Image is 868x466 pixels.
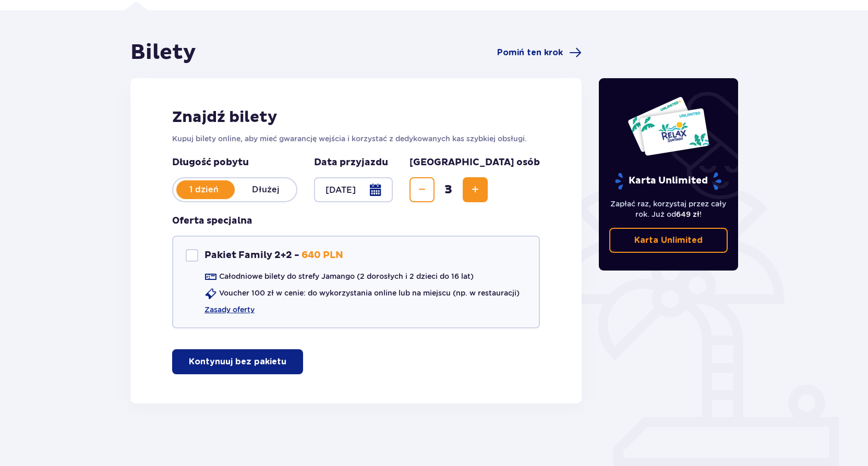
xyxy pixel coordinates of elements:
[609,199,728,219] p: Zapłać raz, korzystaj przez cały rok. Już od !
[173,184,235,195] p: 1 dzień
[219,288,520,298] p: Voucher 100 zł w cenie: do wykorzystania online lub na miejscu (np. w restauracji)
[235,184,296,195] p: Dłużej
[497,46,582,59] a: Pomiń ten krok
[302,249,343,262] p: 640 PLN
[634,235,703,246] p: Karta Unlimited
[463,177,488,202] button: Increase
[676,210,700,218] span: 649 zł
[130,40,196,66] h1: Bilety
[172,133,540,144] p: Kupuj bilety online, aby mieć gwarancję wejścia i korzystać z dedykowanych kas szybkiej obsługi.
[409,156,540,169] p: [GEOGRAPHIC_DATA] osób
[609,228,728,253] a: Karta Unlimited
[189,356,286,367] p: Kontynuuj bez pakietu
[437,182,461,198] span: 3
[314,156,388,169] p: Data przyjazdu
[172,107,540,127] h2: Znajdź bilety
[172,156,297,169] p: Długość pobytu
[219,271,474,281] p: Całodniowe bilety do strefy Jamango (2 dorosłych i 2 dzieci do 16 lat)
[497,47,563,58] span: Pomiń ten krok
[204,304,255,315] a: Zasady oferty
[172,215,252,227] p: Oferta specjalna
[409,177,435,202] button: Decrease
[614,172,722,190] p: Karta Unlimited
[204,249,299,262] p: Pakiet Family 2+2 -
[172,349,303,374] button: Kontynuuj bez pakietu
